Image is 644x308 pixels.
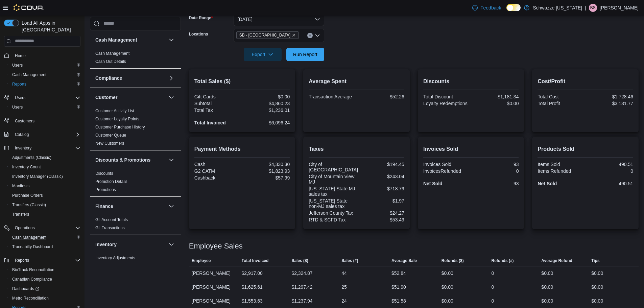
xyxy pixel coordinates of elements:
[423,168,470,174] div: InvoicesRefunded
[423,181,443,186] strong: Net Sold
[591,283,603,291] div: $0.00
[15,258,29,263] span: Reports
[12,202,46,208] span: Transfers (Classic)
[7,284,83,293] a: Dashboards
[7,181,83,191] button: Manifests
[291,297,312,305] div: $1,237.94
[194,145,290,153] h2: Payment Methods
[243,175,290,181] div: $57.99
[95,203,166,210] button: Finance
[9,71,80,79] span: Cash Management
[243,108,290,113] div: $1,236.01
[7,233,83,242] button: Cash Management
[9,275,55,283] a: Canadian Compliance
[7,265,83,275] button: BioTrack Reconciliation
[291,283,312,291] div: $1,297.42
[309,174,355,185] div: City of Mountain View MJ
[192,258,211,263] span: Employee
[358,198,404,204] div: $1.97
[291,269,312,277] div: $2,324.87
[541,269,553,277] div: $0.00
[239,32,290,39] span: SB - [GEOGRAPHIC_DATA]
[480,4,501,11] span: Feedback
[587,101,633,106] div: $3,131.77
[12,72,46,77] span: Cash Management
[12,104,23,110] span: Users
[12,63,23,68] span: Users
[194,108,241,113] div: Total Tax
[7,79,83,89] button: Reports
[341,283,347,291] div: 25
[95,124,145,130] span: Customer Purchase History
[95,241,117,248] h3: Inventory
[12,224,80,232] span: Operations
[189,242,243,250] h3: Employee Sales
[12,117,80,125] span: Customers
[7,153,83,162] button: Adjustments (Classic)
[95,125,145,129] a: Customer Purchase History
[12,212,29,217] span: Transfers
[15,132,29,137] span: Catalog
[9,233,49,241] a: Cash Management
[12,117,37,125] a: Customers
[7,293,83,303] button: Metrc Reconciliation
[194,101,241,106] div: Subtotal
[95,108,134,114] span: Customer Activity List
[95,133,126,138] a: Customer Queue
[194,175,241,181] div: Cashback
[1,116,83,126] button: Customers
[9,243,55,251] a: Traceabilty Dashboard
[291,258,308,263] span: Sales ($)
[9,233,80,241] span: Cash Management
[1,143,83,153] button: Inventory
[492,297,494,305] div: 0
[442,283,453,291] div: $0.00
[194,77,290,86] h2: Total Sales ($)
[12,131,31,139] button: Catalog
[189,266,239,280] div: [PERSON_NAME]
[12,183,29,189] span: Manifests
[591,297,603,305] div: $0.00
[541,258,572,263] span: Average Refund
[9,153,54,162] a: Adjustments (Classic)
[12,174,63,179] span: Inventory Manager (Classic)
[341,269,347,277] div: 44
[9,103,25,111] a: Users
[12,144,34,152] button: Inventory
[7,200,83,210] button: Transfers (Classic)
[243,168,290,174] div: $1,823.93
[95,171,113,176] span: Discounts
[492,269,494,277] div: 0
[391,297,406,305] div: $51.58
[506,11,507,11] span: Dark Mode
[95,94,117,101] h3: Customer
[541,283,553,291] div: $0.00
[95,217,128,222] a: GL Account Totals
[472,162,519,167] div: 93
[442,297,453,305] div: $0.00
[19,20,80,33] span: Load All Apps in [GEOGRAPHIC_DATA]
[12,286,39,291] span: Dashboards
[12,131,80,139] span: Catalog
[95,226,125,230] a: GL Transactions
[538,101,584,106] div: Total Profit
[90,169,181,196] div: Discounts & Promotions
[358,174,404,179] div: $243.04
[167,240,175,248] button: Inventory
[7,70,83,79] button: Cash Management
[9,294,80,302] span: Metrc Reconciliation
[587,181,633,186] div: 490.51
[293,51,317,58] span: Run Report
[90,49,181,68] div: Cash Management
[506,4,521,11] input: Dark Mode
[9,275,80,283] span: Canadian Compliance
[95,171,113,176] a: Discounts
[90,216,181,235] div: Finance
[95,75,122,81] h3: Compliance
[309,217,355,222] div: RTD & SCFD Tax
[309,145,404,153] h2: Taxes
[600,4,639,12] p: [PERSON_NAME]
[9,294,51,302] a: Metrc Reconciliation
[95,51,129,56] span: Cash Management
[9,285,42,293] a: Dashboards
